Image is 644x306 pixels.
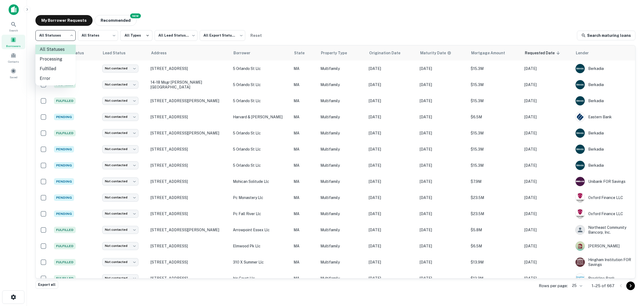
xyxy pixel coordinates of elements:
[35,74,76,83] li: Error
[617,263,644,289] iframe: Chat Widget
[35,54,76,64] li: Processing
[35,64,76,74] li: Fulfilled
[35,45,76,54] li: All Statuses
